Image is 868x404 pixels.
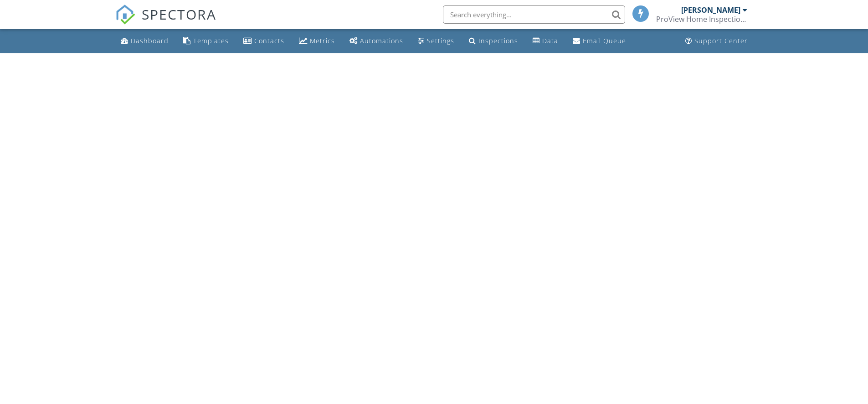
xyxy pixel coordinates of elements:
[142,5,216,24] span: SPECTORA
[131,36,169,45] div: Dashboard
[427,36,454,45] div: Settings
[414,33,458,50] a: Settings
[117,33,172,50] a: Dashboard
[656,15,747,24] div: ProView Home Inspections, LLC
[542,36,558,45] div: Data
[465,33,522,50] a: Inspections
[529,33,562,50] a: Data
[310,36,335,45] div: Metrics
[115,5,135,25] img: The Best Home Inspection Software - Spectora
[360,36,403,45] div: Automations
[694,36,748,45] div: Support Center
[569,33,630,50] a: Email Queue
[180,33,232,50] a: Templates
[583,36,626,45] div: Email Queue
[240,33,288,50] a: Contacts
[443,5,625,24] input: Search everything...
[681,5,740,15] div: [PERSON_NAME]
[254,36,284,45] div: Contacts
[682,33,751,50] a: Support Center
[478,36,518,45] div: Inspections
[295,33,339,50] a: Metrics
[193,36,229,45] div: Templates
[115,12,216,31] a: SPECTORA
[346,33,407,50] a: Automations (Basic)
